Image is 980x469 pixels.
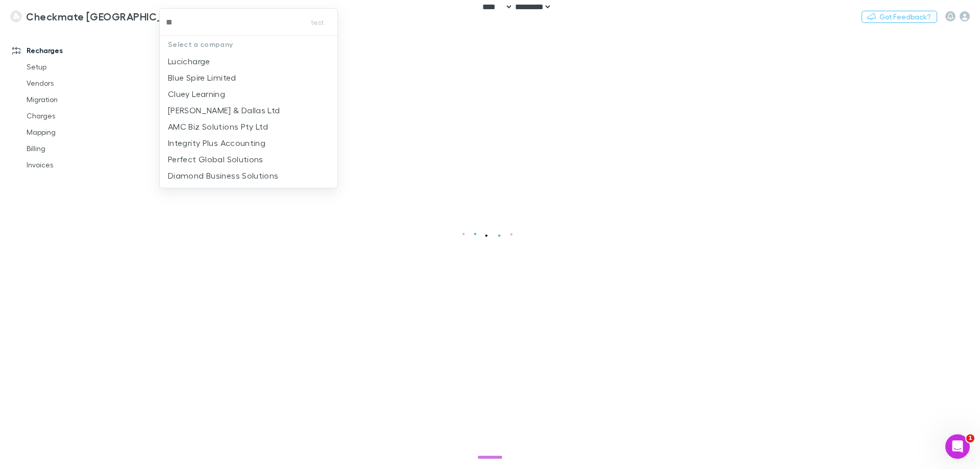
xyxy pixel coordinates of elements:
[966,434,974,442] span: 1
[160,36,337,53] p: Select a company
[168,104,280,116] p: [PERSON_NAME] & Dallas Ltd
[168,137,265,149] p: Integrity Plus Accounting
[311,16,324,29] span: test
[945,434,970,459] iframe: Intercom live chat
[168,88,225,100] p: Cluey Learning
[168,71,236,84] p: Blue Spire Limited
[168,153,263,165] p: Perfect Global Solutions
[168,55,210,67] p: Lucicharge
[301,16,333,29] button: test
[168,120,268,133] p: AMC Biz Solutions Pty Ltd
[168,169,279,182] p: Diamond Business Solutions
